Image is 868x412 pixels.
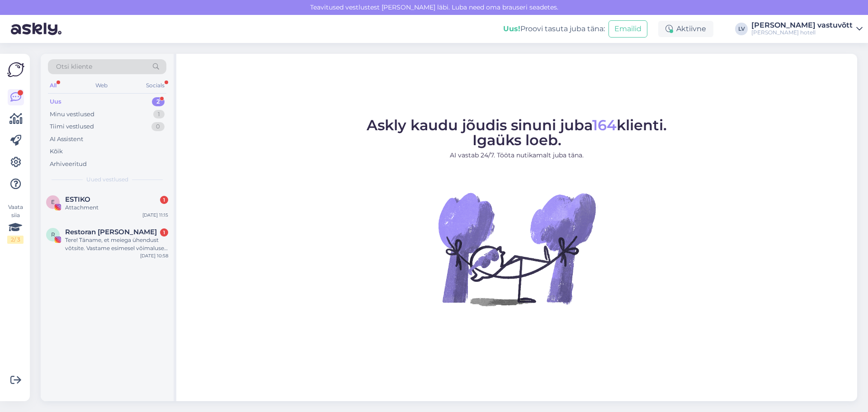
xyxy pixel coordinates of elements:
[51,199,55,205] span: E
[751,22,853,29] div: [PERSON_NAME] vastuvõtt
[51,231,55,238] span: R
[7,203,24,244] div: Vaata siia
[140,252,168,259] div: [DATE] 10:58
[50,122,94,131] div: Tiimi vestlused
[56,62,92,71] span: Otsi kliente
[152,97,165,106] div: 2
[735,23,748,35] div: LV
[160,228,168,237] div: 1
[592,116,617,134] span: 164
[503,24,605,34] div: Proovi tasuta juba täna:
[86,175,128,184] span: Uued vestlused
[48,80,58,91] div: All
[50,147,63,156] div: Kõik
[94,80,109,91] div: Web
[609,20,647,38] button: Emailid
[7,61,24,78] img: Askly Logo
[160,196,168,204] div: 1
[65,195,90,204] span: ESTIKO
[50,135,83,144] div: AI Assistent
[50,97,61,106] div: Uus
[65,228,157,236] span: Restoran Hõlm
[751,22,863,36] a: [PERSON_NAME] vastuvõtt[PERSON_NAME] hotell
[367,116,667,149] span: Askly kaudu jõudis sinuni juba klienti. Igaüks loeb.
[503,24,520,33] b: Uus!
[658,21,713,37] div: Aktiivne
[50,110,94,119] div: Minu vestlused
[153,110,165,119] div: 1
[435,167,598,330] img: No Chat active
[142,212,168,218] div: [DATE] 11:15
[65,236,168,252] div: Tere! Täname, et meiega ühendust võtsite. Vastame esimesel võimalusel. Laudu on võimalik broneeri...
[151,122,165,131] div: 0
[7,236,24,244] div: 2 / 3
[751,29,853,36] div: [PERSON_NAME] hotell
[144,80,166,91] div: Socials
[50,160,87,169] div: Arhiveeritud
[367,151,667,160] p: AI vastab 24/7. Tööta nutikamalt juba täna.
[65,204,168,212] div: Attachment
